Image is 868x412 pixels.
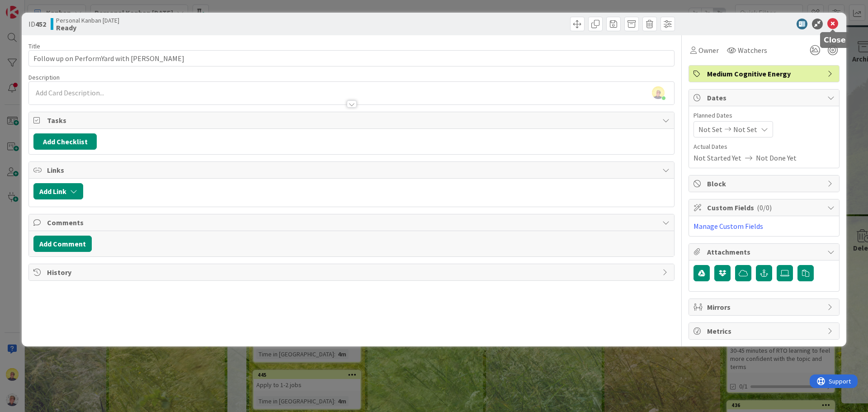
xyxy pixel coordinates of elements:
span: Dates [707,92,823,103]
span: Not Done Yet [756,152,797,163]
span: Owner [698,45,719,56]
span: ID [28,19,46,29]
span: Actual Dates [693,142,835,152]
input: type card name here... [28,50,675,66]
span: Links [47,165,658,175]
span: History [47,267,658,278]
span: ( 0/0 ) [757,203,772,212]
span: Custom Fields [707,202,823,213]
span: Comments [47,217,658,228]
button: Add Checklist [33,133,97,150]
span: Description [28,73,60,81]
span: Planned Dates [693,111,835,120]
h5: Close [824,36,846,44]
b: 452 [35,19,46,28]
span: Mirrors [707,302,823,313]
span: Not Started Yet [693,152,741,163]
img: nKUMuoDhFNTCsnC9MIPQkgZgJ2SORMcs.jpeg [652,86,665,99]
span: Tasks [47,115,658,126]
span: Block [707,178,823,189]
span: Watchers [738,45,767,56]
span: Attachments [707,246,823,257]
span: Not Set [733,124,757,135]
span: Metrics [707,326,823,336]
span: Support [19,1,41,12]
button: Add Comment [33,236,92,252]
a: Manage Custom Fields [693,222,763,231]
span: Medium Cognitive Energy [707,68,823,79]
span: Not Set [698,124,722,135]
button: Add Link [33,183,83,199]
label: Title [28,42,40,50]
b: Ready [56,24,119,31]
span: Personal Kanban [DATE] [56,17,119,24]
